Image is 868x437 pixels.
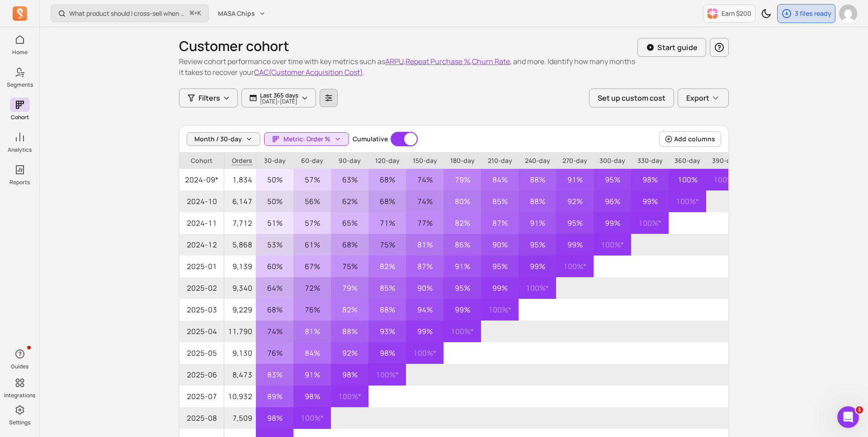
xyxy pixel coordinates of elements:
[757,5,775,23] button: Toggle dark mode
[368,212,406,234] p: 71%
[406,321,443,342] p: 99%
[519,169,556,191] p: 88%
[179,299,224,321] span: 2025-03
[519,212,556,234] p: 91%
[443,277,481,299] p: 95%
[194,135,242,144] span: Month / 30-day
[224,407,256,429] p: 7,509
[331,321,368,342] p: 88%
[212,5,271,22] button: MASA Chips
[839,5,857,23] img: avatar
[293,321,331,342] p: 81%
[293,277,331,299] p: 72%
[224,321,256,342] p: 11,790
[256,342,293,364] p: 76%
[519,277,556,299] p: 100% *
[331,386,368,407] p: 100% *
[519,153,556,169] p: 240-day
[224,364,256,386] p: 8,473
[519,234,556,256] p: 95%
[198,10,201,17] kbd: K
[368,299,406,321] p: 88%
[519,191,556,212] p: 88%
[589,88,674,107] button: Set up custom cost
[179,386,224,407] span: 2025-07
[198,93,220,103] span: Filters
[703,5,755,23] button: Earn $200
[368,234,406,256] p: 75%
[657,42,698,53] p: Start guide
[293,191,331,212] p: 56%
[368,342,406,364] p: 98%
[481,299,519,321] p: 100% *
[11,114,29,121] p: Cohort
[256,299,293,321] p: 68%
[443,256,481,277] p: 91%
[631,153,669,169] p: 330-day
[594,169,631,191] p: 95%
[224,212,256,234] p: 7,712
[256,212,293,234] p: 51%
[224,386,256,407] p: 10,932
[678,88,729,107] button: Export
[669,153,706,169] p: 360-day
[293,212,331,234] p: 57%
[406,277,443,299] p: 90%
[594,212,631,234] p: 99%
[256,407,293,429] p: 98%
[443,212,481,234] p: 82%
[224,256,256,277] p: 9,139
[8,146,32,153] p: Analytics
[179,56,637,78] p: Review cohort performance over time with key metrics such as , , , and more. Identify how many mo...
[406,191,443,212] p: 74%
[69,9,186,18] p: What product should I cross-sell when a customer purchases a product?
[631,191,669,212] p: 99%
[11,363,28,370] p: Guides
[179,153,224,169] p: Cohort
[179,169,224,191] span: 2024-09*
[293,256,331,277] p: 67%
[594,234,631,256] p: 100% *
[368,256,406,277] p: 82%
[706,169,744,191] p: 100% *
[368,153,406,169] p: 120-day
[722,9,751,18] p: Earn $200
[331,364,368,386] p: 98%
[283,135,330,144] span: Metric: Order %
[406,299,443,321] p: 94%
[556,212,594,234] p: 95%
[256,191,293,212] p: 50%
[472,56,510,67] button: Churn Rate
[669,169,706,191] p: 100%
[293,299,331,321] p: 76%
[368,169,406,191] p: 68%
[331,169,368,191] p: 63%
[406,342,443,364] p: 100% *
[260,92,298,99] p: Last 365 days
[556,191,594,212] p: 92%
[4,392,35,399] p: Integrations
[406,234,443,256] p: 81%
[331,342,368,364] p: 92%
[256,364,293,386] p: 83%
[10,345,30,372] button: Guides
[293,234,331,256] p: 61%
[293,407,331,429] p: 100% *
[254,67,363,78] button: CAC(Customer Acquisition Cost)
[443,169,481,191] p: 79%
[189,8,194,19] kbd: ⌘
[706,153,744,169] p: 390-day
[179,191,224,212] span: 2024-10
[293,364,331,386] p: 91%
[179,364,224,386] span: 2025-06
[353,135,388,144] label: Cumulative
[179,277,224,299] span: 2025-02
[331,234,368,256] p: 68%
[368,364,406,386] p: 100% *
[368,191,406,212] p: 68%
[481,153,519,169] p: 210-day
[293,169,331,191] p: 57%
[594,191,631,212] p: 96%
[481,191,519,212] p: 85%
[443,153,481,169] p: 180-day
